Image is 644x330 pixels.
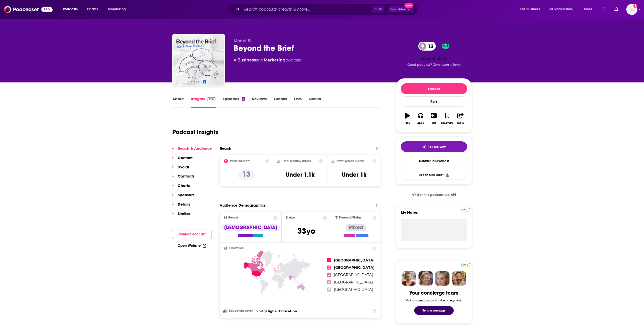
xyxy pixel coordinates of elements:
[178,192,194,197] p: Sponsors
[633,4,637,8] svg: Add a profile image
[334,287,373,292] span: [GEOGRAPHIC_DATA]
[84,5,101,13] a: Charts
[414,306,454,315] button: Send a message
[173,35,224,85] img: Beyond the Brief
[327,273,331,277] span: 3
[178,174,195,179] p: Contacts
[406,298,462,302] div: Ask a question or make a request.
[401,83,467,94] button: Follow
[172,211,190,221] button: Similar
[461,207,470,212] a: Pro website
[432,122,436,125] div: List
[626,4,637,15] img: User Profile
[178,211,190,216] p: Similar
[327,288,331,292] span: 5
[108,6,126,13] span: Monitoring
[461,208,470,212] img: Podchaser Pro
[289,216,295,219] span: Age
[230,159,250,163] h2: Power Score™
[4,5,53,14] img: Podchaser - Follow, Share and Rate Podcasts
[178,155,193,160] p: Content
[390,8,411,11] span: Open Advanced
[454,109,467,128] button: Share
[401,141,467,152] button: tell me why sparkleTell Me Why
[334,258,375,262] span: [GEOGRAPHIC_DATA]
[441,122,453,125] div: Bookmark
[172,165,189,174] button: Social
[256,309,266,313] span: Mostly
[264,58,285,62] a: Marketing
[297,226,315,236] span: 33 yo
[178,244,206,248] a: Open Website
[409,290,458,296] div: Your concierge team
[457,122,464,125] div: Share
[242,5,372,13] input: Search podcasts, credits, & more...
[408,189,460,201] a: Get this podcast via API
[600,5,608,14] a: Show notifications dropdown
[178,165,189,169] p: Social
[238,170,255,180] p: 13
[401,96,467,107] div: Rate
[59,5,84,13] button: open menu
[401,156,467,166] a: Contact This Podcast
[286,171,315,179] h3: Under 1.1k
[626,4,637,15] button: Show profile menu
[172,230,212,239] button: Contact Podcast
[388,6,414,12] button: Open AdvancedNew
[334,280,373,284] span: [GEOGRAPHIC_DATA]
[417,122,424,125] div: Apps
[405,122,410,125] div: Play
[435,271,450,286] img: Jules Profile
[327,266,331,270] span: 2
[274,96,287,108] a: Credits
[233,4,423,15] div: Search podcasts, credits, & more...
[309,96,321,108] a: Similar
[172,96,184,108] a: About
[172,183,190,192] button: Charts
[242,97,245,101] div: 9
[237,58,256,62] a: Business
[545,5,580,13] button: open menu
[191,96,216,108] a: InsightsPodchaser Pro
[228,216,240,219] span: Gender
[461,263,470,267] img: Podchaser Pro
[418,271,433,286] img: Barbara Profile
[334,273,373,277] span: [GEOGRAPHIC_DATA]
[104,5,132,13] button: open menu
[178,202,190,207] p: Details
[452,271,466,286] img: Jon Profile
[401,210,467,219] label: My Notes
[223,96,245,108] a: Episodes9
[407,63,461,67] span: Good podcast? Give it some love!
[207,97,216,101] img: Podchaser Pro
[266,309,297,313] span: Higher Education
[517,5,547,13] button: open menu
[178,183,190,188] p: Charts
[461,262,470,267] a: Pro website
[220,146,231,151] h2: Reach
[584,6,592,13] span: More
[172,174,195,183] button: Contacts
[441,109,454,128] button: Bookmark
[221,224,280,231] div: [DEMOGRAPHIC_DATA]
[327,258,331,262] span: 1
[423,42,436,51] span: 13
[256,58,264,62] span: and
[626,4,637,15] span: Logged in as tbenabid
[87,6,98,13] span: Charts
[234,38,251,43] span: Model B
[220,203,266,208] h2: Audience Demographics
[178,146,212,151] p: Reach & Audience
[612,5,620,14] a: Show notifications dropdown
[414,109,427,128] button: Apps
[428,145,446,149] span: Tell Me Why
[282,159,311,163] h2: Total Monthly Listens
[580,5,599,13] button: open menu
[327,280,331,284] span: 4
[418,42,436,51] a: 13
[520,6,540,13] span: For Business
[294,96,302,108] a: Lists
[234,57,302,63] div: A podcast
